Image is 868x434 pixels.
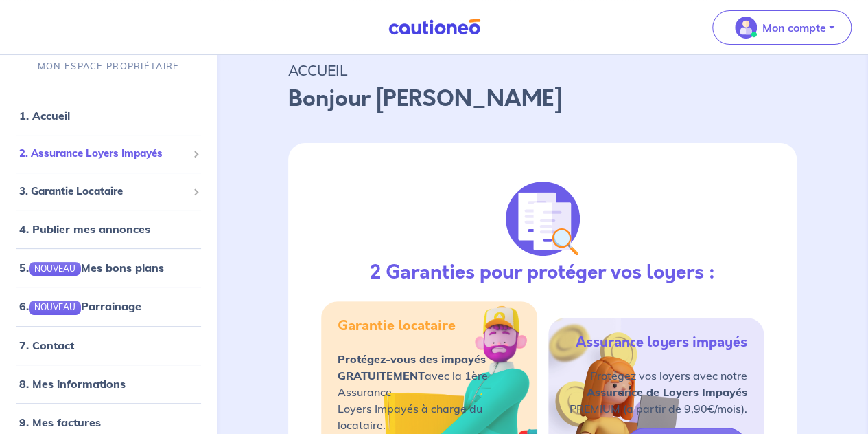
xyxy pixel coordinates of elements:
h5: Assurance loyers impayés [576,334,747,351]
div: 3. Garantie Locataire [5,178,211,205]
img: Cautioneo [383,19,486,36]
a: 5.NOUVEAUMes bons plans [19,261,164,274]
a: 7. Contact [19,338,74,352]
h5: Garantie locataire [338,318,456,334]
div: 2. Assurance Loyers Impayés [5,140,211,167]
p: ACCUEIL [288,58,797,83]
a: 4. Publier mes annonces [19,222,150,236]
div: 5.NOUVEAUMes bons plans [5,254,211,281]
a: 8. Mes informations [19,377,126,391]
a: 9. Mes factures [19,415,101,429]
span: 2. Assurance Loyers Impayés [19,146,187,162]
strong: Assurance de Loyers Impayés [587,385,747,399]
button: illu_account_valid_menu.svgMon compte [712,10,852,45]
div: 1. Accueil [5,102,211,129]
div: 6.NOUVEAUParrainage [5,292,211,320]
p: MON ESPACE PROPRIÉTAIRE [38,60,179,73]
p: Bonjour [PERSON_NAME] [288,83,797,116]
div: 7. Contact [5,332,211,359]
h3: 2 Garanties pour protéger vos loyers : [370,261,715,285]
a: 1. Accueil [19,109,70,122]
p: Mon compte [762,19,826,36]
div: 8. Mes informations [5,370,211,398]
p: avec la 1ère Assurance Loyers Impayés à charge du locataire. [338,351,520,433]
p: Protégez vos loyers avec notre PREMIUM (à partir de 9,90€/mois). [570,367,747,417]
a: 6.NOUVEAUParrainage [19,299,141,313]
img: illu_account_valid_menu.svg [735,17,757,39]
div: 4. Publier mes annonces [5,215,211,243]
span: 3. Garantie Locataire [19,184,187,199]
strong: Protégez-vous des impayés GRATUITEMENT [338,352,486,382]
img: justif-loupe [506,182,580,256]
